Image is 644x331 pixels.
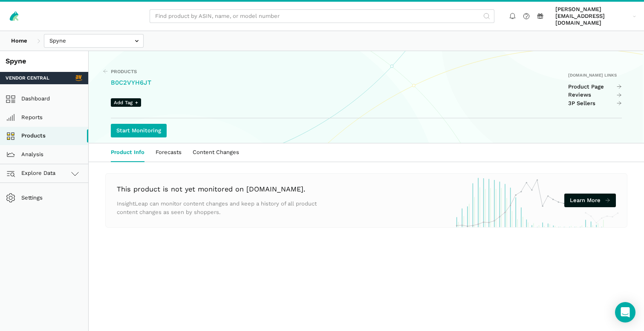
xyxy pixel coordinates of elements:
[564,194,616,208] a: Learn More
[553,5,639,28] a: [PERSON_NAME][EMAIL_ADDRESS][DOMAIN_NAME]
[117,200,338,216] p: InsightLeap can monitor content changes and keep a history of all product content changes as seen...
[570,196,601,205] span: Learn More
[103,68,137,75] a: Products
[111,68,137,75] span: Products
[6,74,49,81] span: Vendor Central
[568,100,622,107] a: 3P Sellers
[117,185,338,194] h3: This product is not yet monitored on [DOMAIN_NAME].
[44,34,144,48] input: Spyne
[9,168,56,179] span: Explore Data
[111,124,167,138] a: Start Monitoring
[568,83,622,90] a: Product Page
[105,143,150,161] a: Product Info
[568,72,622,78] div: [DOMAIN_NAME] Links
[6,57,83,66] div: Spyne
[111,98,141,107] span: Add Tag
[615,302,635,322] div: Open Intercom Messenger
[150,143,187,161] a: Forecasts
[150,9,494,23] input: Find product by ASIN, name, or model number
[6,34,33,48] a: Home
[555,6,630,27] span: [PERSON_NAME][EMAIL_ADDRESS][DOMAIN_NAME]
[111,78,151,88] div: B0C2VYH6JT
[187,143,245,161] a: Content Changes
[135,99,138,106] span: +
[568,91,622,98] a: Reviews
